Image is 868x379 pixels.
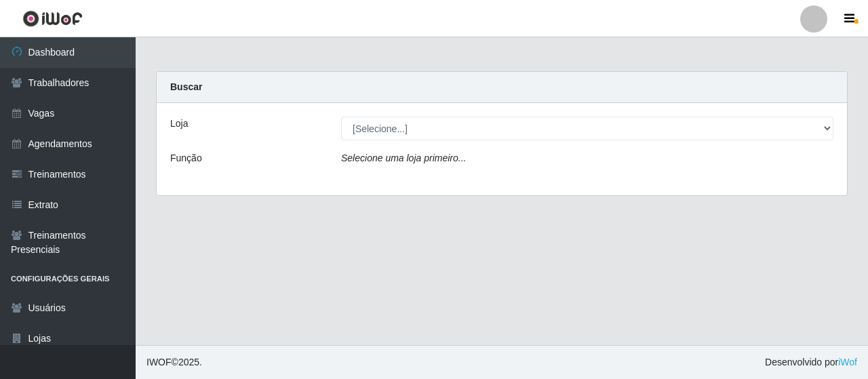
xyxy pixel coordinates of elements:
a: iWof [838,357,857,367]
label: Função [170,151,202,165]
i: Selecione uma loja primeiro... [341,153,466,163]
label: Loja [170,117,188,131]
span: © 2025 . [146,355,202,370]
img: CoreUI Logo [22,10,83,27]
span: IWOF [146,357,172,367]
span: Desenvolvido por [765,355,857,370]
strong: Buscar [170,81,202,92]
